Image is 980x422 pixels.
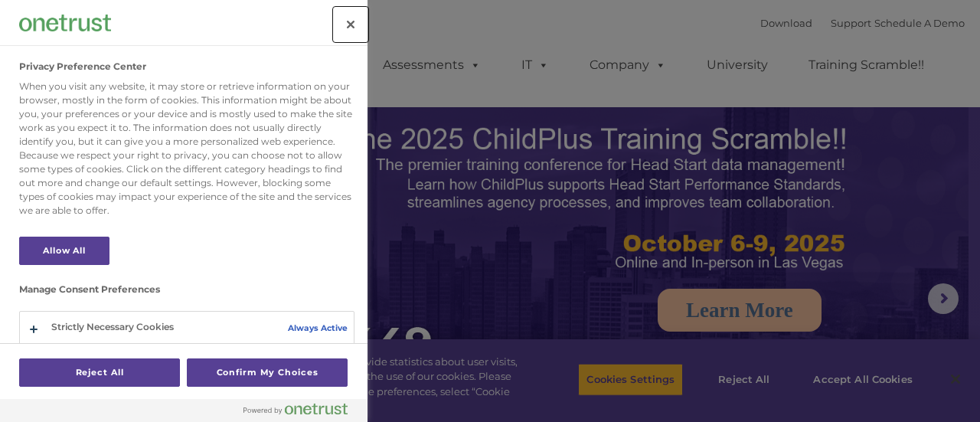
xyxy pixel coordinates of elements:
[187,358,348,387] button: Confirm My Choices
[19,284,354,303] h3: Manage Consent Preferences
[213,101,260,113] span: Last name
[19,15,111,31] img: Company Logo
[19,237,109,265] button: Allow All
[243,403,348,415] img: Powered by OneTrust Opens in a new Tab
[19,61,146,72] h2: Privacy Preference Center
[19,80,354,218] div: When you visit any website, it may store or retrieve information on your browser, mostly in the f...
[19,358,180,387] button: Reject All
[243,403,360,422] a: Powered by OneTrust Opens in a new Tab
[334,8,367,41] button: Close
[19,8,111,38] div: Company Logo
[213,164,278,175] span: Phone number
